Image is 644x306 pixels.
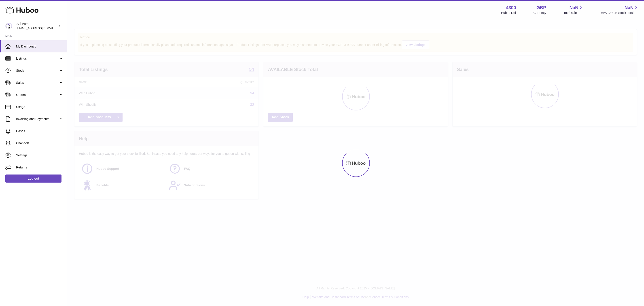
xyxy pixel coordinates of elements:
span: Sales [16,81,59,85]
span: Total sales [563,11,583,15]
span: Cases [16,129,64,133]
img: internalAdmin-4300@internal.huboo.com [5,23,12,29]
div: Huboo Ref [501,11,516,15]
strong: 4300 [506,5,516,11]
span: Usage [16,105,64,109]
a: NaN AVAILABLE Stock Total [601,5,639,15]
span: [EMAIL_ADDRESS][DOMAIN_NAME] [17,26,66,30]
span: Stock [16,69,59,73]
span: Invoicing and Payments [16,117,59,121]
span: Channels [16,141,64,145]
span: AVAILABLE Stock Total [601,11,639,15]
span: Settings [16,153,64,157]
span: NaN [625,5,633,11]
div: Abi Para [17,22,57,30]
span: NaN [569,5,578,11]
a: NaN Total sales [563,5,583,15]
span: Returns [16,165,64,170]
strong: GBP [536,5,546,11]
a: Log out [5,175,61,183]
span: Orders [16,93,59,97]
span: My Dashboard [16,44,64,49]
span: Listings [16,56,59,61]
div: Currency [534,11,546,15]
